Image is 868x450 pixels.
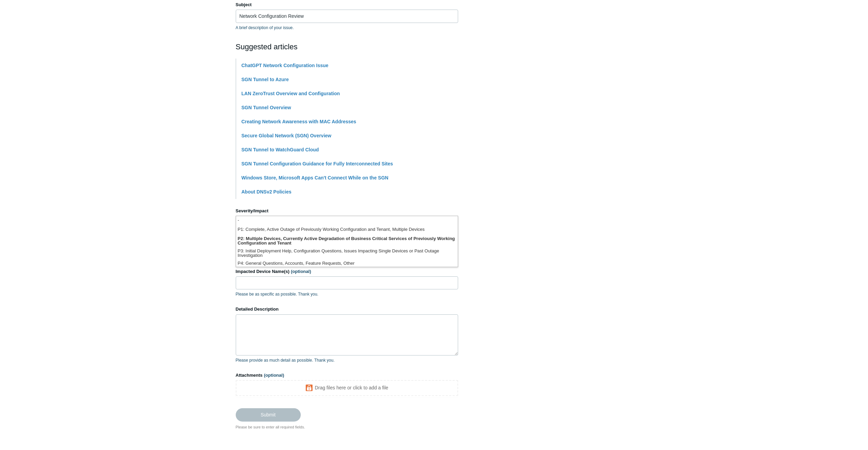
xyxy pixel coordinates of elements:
[236,208,458,214] label: Severity/Impact
[291,269,311,274] span: (optional)
[236,424,458,430] div: Please be sure to enter all required fields.
[236,408,301,421] input: Submit
[236,306,458,313] label: Detailed Description
[236,216,458,225] li: -
[242,105,291,110] a: SGN Tunnel Overview
[236,41,458,52] h2: Suggested articles
[236,372,458,379] label: Attachments
[236,235,458,247] li: P2: Multiple Devices, Currently Active Degradation of Business Critical Services of Previously Wo...
[236,225,458,235] li: P1: Complete, Active Outage of Previously Working Configuration and Tenant, Multiple Devices
[242,161,393,166] a: SGN Tunnel Configuration Guidance for Fully Interconnected Sites
[242,91,340,96] a: LAN ZeroTrust Overview and Configuration
[242,77,289,82] a: SGN Tunnel to Azure
[264,373,284,378] span: (optional)
[242,175,389,180] a: Windows Store, Microsoft Apps Can't Connect While on the SGN
[236,268,458,275] label: Impacted Device Name(s)
[242,119,357,124] a: Creating Network Awareness with MAC Addresses
[236,259,458,268] li: P4: General Questions, Accounts, Feature Requests, Other
[236,25,458,31] p: A brief description of your issue.
[236,291,458,297] p: Please be as specific as possible. Thank you.
[242,147,319,152] a: SGN Tunnel to WatchGuard Cloud
[242,63,328,68] a: ChatGPT Network Configuration Issue
[242,133,332,138] a: Secure Global Network (SGN) Overview
[236,247,458,259] li: P3: Initial Deployment Help, Configuration Questions, Issues Impacting Single Devices or Past Out...
[236,357,458,363] p: Please provide as much detail as possible. Thank you.
[242,189,292,195] a: About DNSv2 Policies
[236,1,458,8] label: Subject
